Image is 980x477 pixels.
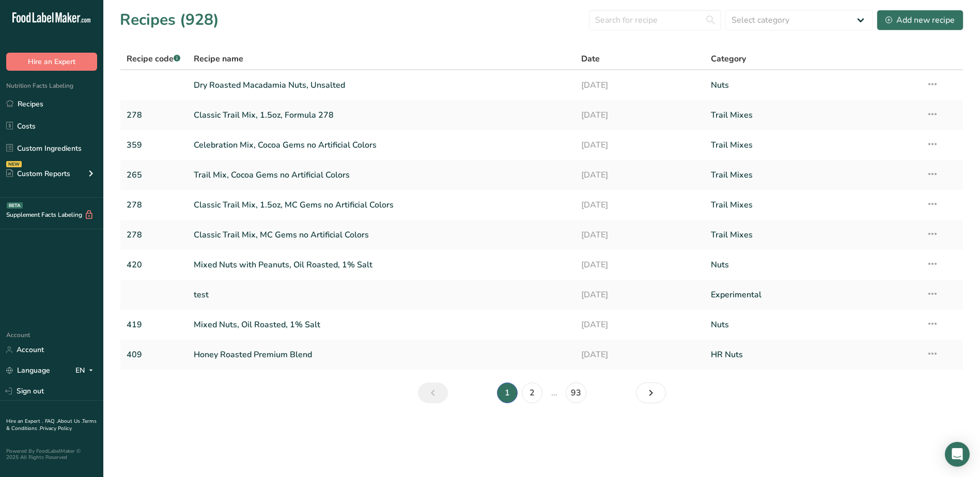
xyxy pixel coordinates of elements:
span: Recipe name [194,53,243,65]
a: Trail Mixes [711,134,914,156]
a: [DATE] [581,314,698,336]
a: Previous page [418,383,448,403]
a: [DATE] [581,284,698,306]
a: About Us . [57,418,82,425]
a: Privacy Policy [40,425,72,432]
div: Powered By FoodLabelMaker © 2025 All Rights Reserved [6,448,97,460]
a: Classic Trail Mix, MC Gems no Artificial Colors [194,224,569,246]
a: Trail Mixes [711,224,914,246]
button: Hire an Expert [6,53,97,71]
h1: Recipes (928) [120,8,219,31]
a: Trail Mix, Cocoa Gems no Artificial Colors [194,164,569,186]
a: Hire an Expert . [6,418,43,425]
a: Classic Trail Mix, 1.5oz, Formula 278 [194,104,569,126]
div: EN [75,364,97,377]
a: HR Nuts [711,344,914,365]
a: [DATE] [581,74,698,96]
a: 278 [127,104,181,126]
span: Recipe code [127,53,180,65]
a: Nuts [711,74,914,96]
a: 278 [127,194,181,216]
a: Honey Roasted Premium Blend [194,344,569,365]
button: Add new recipe [877,10,963,30]
a: Classic Trail Mix, 1.5oz, MC Gems no Artificial Colors [194,194,569,216]
input: Search for recipe [589,10,721,30]
a: Nuts [711,254,914,276]
a: Trail Mixes [711,194,914,216]
a: [DATE] [581,254,698,276]
a: Terms & Conditions . [6,418,97,432]
a: Celebration Mix, Cocoa Gems no Artificial Colors [194,134,569,156]
a: [DATE] [581,104,698,126]
span: Date [581,53,600,65]
a: Page 2. [522,383,542,403]
a: Mixed Nuts with Peanuts, Oil Roasted, 1% Salt [194,254,569,276]
div: Open Intercom Messenger [945,442,970,467]
div: Custom Reports [6,168,70,179]
span: Category [711,53,746,65]
a: 359 [127,134,181,156]
a: test [194,284,569,306]
a: Nuts [711,314,914,336]
a: [DATE] [581,224,698,246]
div: BETA [7,202,23,209]
a: 409 [127,344,181,365]
a: Mixed Nuts, Oil Roasted, 1% Salt [194,314,569,336]
div: Add new recipe [885,14,955,26]
a: Trail Mixes [711,104,914,126]
a: 419 [127,314,181,336]
a: [DATE] [581,194,698,216]
div: NEW [6,161,22,167]
a: FAQ . [45,418,57,425]
a: Next page [636,383,666,403]
a: 278 [127,224,181,246]
a: Page 93. [566,383,586,403]
a: 420 [127,254,181,276]
a: Language [6,361,50,379]
a: Experimental [711,284,914,306]
a: Dry Roasted Macadamia Nuts, Unsalted [194,74,569,96]
a: [DATE] [581,134,698,156]
a: 265 [127,164,181,186]
a: Trail Mixes [711,164,914,186]
a: [DATE] [581,344,698,365]
a: [DATE] [581,164,698,186]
